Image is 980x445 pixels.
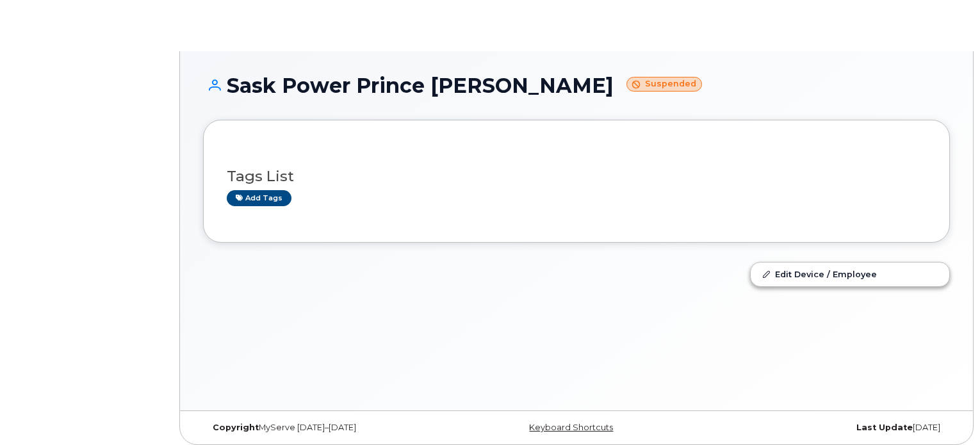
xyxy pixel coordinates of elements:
h1: Sask Power Prince [PERSON_NAME] [203,74,950,97]
a: Keyboard Shortcuts [529,423,613,432]
small: Suspended [626,77,702,92]
a: Add tags [227,190,291,206]
strong: Last Update [856,423,913,432]
h3: Tags List [227,168,926,184]
strong: Copyright [213,423,259,432]
a: Edit Device / Employee [751,263,949,286]
div: [DATE] [701,423,950,433]
div: MyServe [DATE]–[DATE] [203,423,452,433]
